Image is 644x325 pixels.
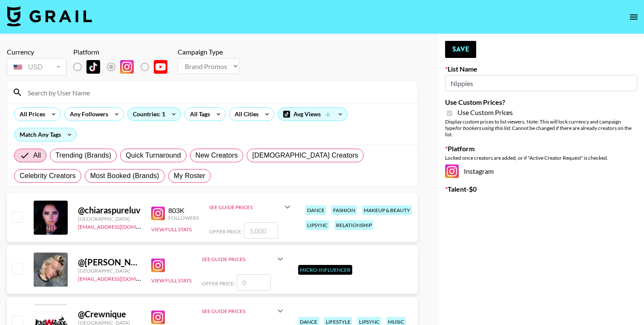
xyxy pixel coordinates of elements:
[298,265,352,275] div: Micro-Influencer
[78,309,141,319] div: @ Crewnique
[90,171,159,181] span: Most Booked (Brands)
[237,274,271,290] input: 0
[73,48,174,56] div: Platform
[202,308,275,314] div: See Guide Prices
[334,220,374,230] div: relationship
[151,226,192,233] button: View Full Stats
[278,108,347,121] div: Avg Views
[65,108,110,121] div: Any Followers
[151,207,165,220] img: Instagram
[78,257,141,267] div: @ [PERSON_NAME]
[244,222,278,239] input: 5,000
[151,311,165,324] img: Instagram
[305,205,326,215] div: dance
[445,41,476,58] button: Save
[86,60,100,74] img: TikTok
[305,220,329,230] div: lipsync
[445,164,459,178] img: Instagram
[445,144,637,153] label: Platform
[209,228,242,235] span: Offer Price:
[78,274,164,282] a: [EMAIL_ADDRESS][DOMAIN_NAME]
[445,118,637,138] div: Display custom prices to list viewers. Note: This will lock currency and campaign type . Cannot b...
[20,171,76,181] span: Celebrity Creators
[457,108,513,117] span: Use Custom Prices
[195,150,238,161] span: New Creators
[9,60,65,75] div: USD
[120,60,134,74] img: Instagram
[33,150,41,161] span: All
[174,171,205,181] span: My Roster
[445,155,637,161] div: Locked once creators are added, or if "Active Creator Request" is checked.
[455,125,510,131] em: for bookers using this list
[209,204,282,210] div: See Guide Prices
[78,267,141,274] div: [GEOGRAPHIC_DATA]
[178,48,239,56] div: Campaign Type
[78,216,141,222] div: [GEOGRAPHIC_DATA]
[168,215,199,221] div: Followers
[625,9,642,26] button: open drawer
[73,58,174,76] div: List locked to Instagram.
[230,108,260,121] div: All Cities
[78,222,164,230] a: [EMAIL_ADDRESS][DOMAIN_NAME]
[202,256,275,262] div: See Guide Prices
[331,205,357,215] div: fashion
[202,280,235,287] span: Offer Price:
[128,108,181,121] div: Countries: 1
[445,98,637,106] label: Use Custom Prices?
[126,150,181,161] span: Quick Turnaround
[252,150,358,161] span: [DEMOGRAPHIC_DATA] Creators
[7,56,66,78] div: Currency is locked to USD
[7,48,66,56] div: Currency
[78,205,141,216] div: @ chiaraspureluv
[151,259,165,272] img: Instagram
[14,128,76,141] div: Match Any Tags
[202,301,285,321] div: See Guide Prices
[445,164,637,178] div: Instagram
[445,185,637,193] label: Talent - $ 0
[202,249,285,269] div: See Guide Prices
[362,205,412,215] div: makeup & beauty
[445,65,637,73] label: List Name
[23,86,412,99] input: Search by User Name
[55,150,111,161] span: Trending (Brands)
[209,197,293,217] div: See Guide Prices
[154,60,167,74] img: YouTube
[151,277,192,284] button: View Full Stats
[168,206,199,215] div: 803K
[185,108,212,121] div: All Tags
[14,108,47,121] div: All Prices
[7,6,92,26] img: Grail Talent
